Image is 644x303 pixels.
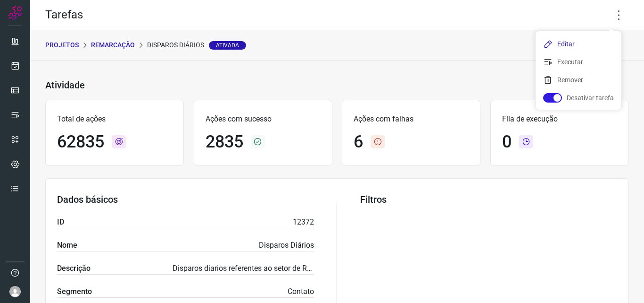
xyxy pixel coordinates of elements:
[206,113,321,125] p: Ações com sucesso
[536,72,621,87] li: Remover
[91,40,135,50] p: Remarcação
[45,40,79,50] p: PROJETOS
[57,286,92,297] label: Segmento
[57,216,64,228] label: ID
[354,132,363,152] h1: 6
[8,6,22,20] img: Logo
[502,113,617,125] p: Fila de execução
[536,36,621,52] li: Editar
[502,132,512,152] h1: 0
[57,194,314,205] h3: Dados básicos
[209,41,246,50] span: Ativada
[147,40,246,50] p: Disparos Diários
[288,286,314,297] p: Contato
[57,132,104,152] h1: 62835
[9,286,21,297] img: avatar-user-boy.jpg
[259,240,314,251] p: Disparos Diários
[293,216,314,228] p: 12372
[206,132,243,152] h1: 2835
[57,240,77,251] label: Nome
[173,263,314,274] p: Disparos diarios referentes ao setor de Remacação
[45,8,83,22] h2: Tarefas
[45,79,85,91] h3: Atividade
[57,263,91,274] label: Descrição
[354,113,469,125] p: Ações com falhas
[360,194,617,205] h3: Filtros
[536,90,621,105] li: Desativar tarefa
[57,113,172,125] p: Total de ações
[536,54,621,69] li: Executar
